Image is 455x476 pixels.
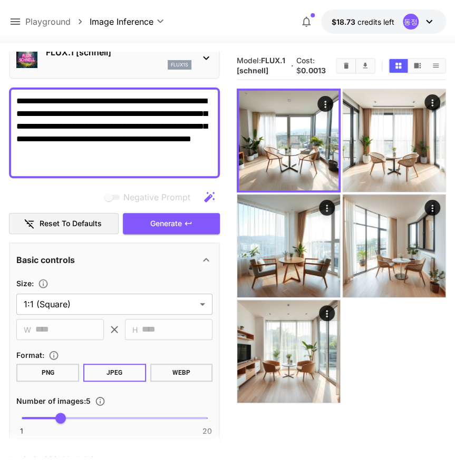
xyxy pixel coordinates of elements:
[408,59,427,73] button: Show media in video view
[319,305,335,321] div: Actions
[25,15,90,28] nav: breadcrumb
[332,17,357,26] span: $18.73
[123,191,190,203] span: Negative Prompt
[171,61,188,69] p: flux1s
[237,56,285,75] span: Model:
[91,396,110,406] button: Specify how many images to generate in a single request. Each image generation will be charged se...
[357,17,394,26] span: credits left
[239,91,338,190] img: Z
[343,89,446,192] img: 2Q==
[237,56,285,75] b: FLUX.1 [schnell]
[16,396,91,405] span: Number of images : 5
[202,426,212,436] span: 20
[332,16,394,27] div: $18.7311
[424,94,440,110] div: Actions
[83,364,146,382] button: JPEG
[424,200,440,216] div: Actions
[237,300,340,403] img: 2Q==
[356,59,374,73] button: Download All
[403,14,419,30] div: 동정
[9,213,119,235] button: Reset to defaults
[90,15,153,28] span: Image Inference
[319,200,335,216] div: Actions
[301,66,326,75] b: 0.0013
[321,9,446,34] button: $18.7311동정
[291,60,294,72] p: ·
[16,247,212,273] div: Basic controls
[337,59,355,73] button: Clear All
[44,350,63,361] button: Choose the file format for the output image.
[132,324,138,336] span: H
[336,58,375,74] div: Clear AllDownload All
[150,364,213,382] button: WEBP
[46,46,191,59] p: FLUX.1 [schnell]
[16,254,75,266] p: Basic controls
[20,426,23,436] span: 1
[16,364,79,382] button: PNG
[343,195,446,297] img: Z
[25,15,71,28] a: Playground
[317,96,333,112] div: Actions
[123,213,220,235] button: Generate
[388,58,446,74] div: Show media in grid viewShow media in video viewShow media in list view
[296,56,326,75] span: Cost: $
[24,298,196,310] span: 1:1 (Square)
[16,279,34,288] span: Size :
[16,42,212,74] div: FLUX.1 [schnell]flux1s
[24,324,31,336] span: W
[237,195,340,297] img: Z
[389,59,408,73] button: Show media in grid view
[427,59,445,73] button: Show media in list view
[102,190,199,203] span: Negative prompts are not compatible with the selected model.
[34,278,53,289] button: Adjust the dimensions of the generated image by specifying its width and height in pixels, or sel...
[150,217,182,230] span: Generate
[16,351,44,360] span: Format :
